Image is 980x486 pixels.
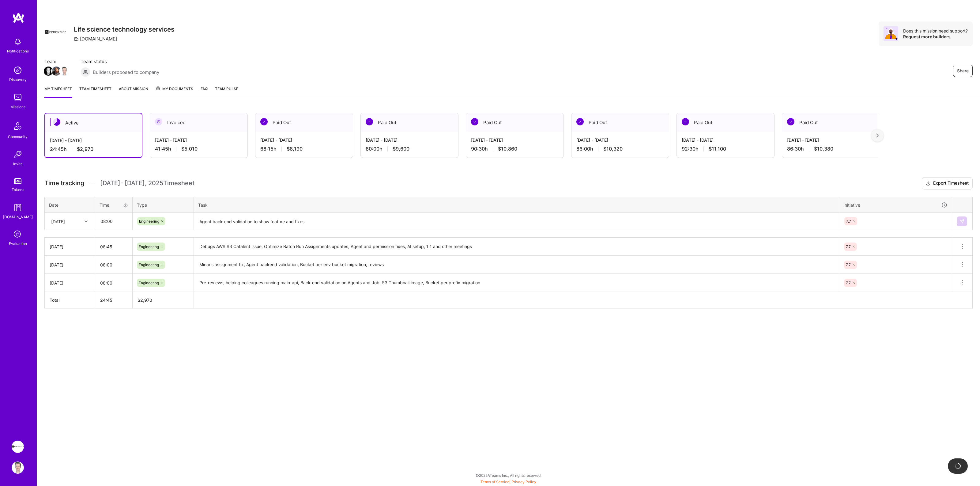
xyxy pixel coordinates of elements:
div: Active [45,113,142,132]
img: Paid Out [682,118,689,125]
div: [DATE] - [DATE] [50,137,137,144]
textarea: Pre-reviews, helping colleagues running main-api, Back-end validation on Agents and Job, S3 Thumb... [194,274,838,291]
a: Apprentice: Life science technology services [10,441,25,453]
textarea: Agent back-end validation to show feature and fixes [194,213,838,230]
span: | [481,480,536,484]
th: Total [45,292,95,308]
div: Community [8,133,28,140]
a: Privacy Policy [511,480,536,484]
div: Request more builders [903,34,968,40]
div: Paid Out [677,113,774,132]
img: Invoiced [155,118,162,125]
div: [DATE] [51,218,65,224]
div: 86:30 h [787,146,875,152]
span: 7.7 [846,262,851,267]
div: Tokens [12,186,24,193]
div: [DATE] - [DATE] [787,137,875,143]
a: FAQ [201,86,208,98]
span: Share [957,68,969,74]
th: 24:45 [95,292,133,308]
i: icon CompanyGray [74,36,79,41]
img: Avatar [884,26,898,41]
div: [DATE] - [DATE] [155,137,243,143]
th: Date [45,197,95,213]
img: Team Member Avatar [52,67,61,76]
img: Paid Out [366,118,373,125]
a: About Mission [119,86,148,98]
span: $9,600 [393,146,409,152]
input: HH:MM [96,213,132,229]
a: User Avatar [10,461,25,474]
a: Team timesheet [79,86,111,98]
span: $10,860 [498,146,517,152]
div: Time [100,202,128,208]
span: Builders proposed to company [93,69,159,75]
div: [DOMAIN_NAME] [74,36,117,42]
textarea: Debugs AWS S3 Catalent issue, Optimize Batch Run Assignments updates, Agent and permission fixes,... [194,238,838,255]
div: 80:00 h [366,146,453,152]
div: Invite [13,161,23,167]
span: Team Pulse [215,86,238,91]
img: User Avatar [12,461,24,474]
div: 68:15 h [260,146,348,152]
img: discovery [12,64,24,76]
div: Notifications [7,48,29,54]
img: Team Member Avatar [60,67,69,76]
i: icon Chevron [85,220,88,223]
span: $5,010 [181,146,198,152]
img: teamwork [12,91,24,104]
img: bell [12,36,24,48]
input: HH:MM [95,257,132,273]
img: loading [955,463,961,469]
img: Paid Out [787,118,794,125]
span: $2,970 [77,146,93,152]
div: Paid Out [571,113,669,132]
img: tokens [14,178,21,184]
div: Paid Out [782,113,880,132]
span: Engineering [139,281,159,285]
img: Active [53,118,60,126]
img: Builders proposed to company [81,67,90,77]
span: 7.7 [846,281,851,285]
span: Team [44,58,68,65]
textarea: Minaris assignment fix, Agent backend validation, Bucket per env bucket migration, reviews [194,256,838,273]
div: 24:45 h [50,146,137,152]
div: [DATE] - [DATE] [366,137,453,143]
span: Team status [81,58,159,65]
span: 7.7 [846,219,851,224]
a: Terms of Service [481,480,509,484]
span: [DATE] - [DATE] , 2025 Timesheet [100,179,194,187]
div: Invoiced [150,113,247,132]
img: Apprentice: Life science technology services [12,441,24,453]
img: Paid Out [576,118,584,125]
div: Paid Out [255,113,353,132]
div: Paid Out [466,113,563,132]
img: Team Member Avatar [44,67,53,76]
img: Company Logo [44,21,66,44]
img: logo [12,12,24,23]
img: Submit [959,219,964,224]
span: $8,190 [287,146,303,152]
span: $10,320 [603,146,623,152]
div: 86:00 h [576,146,664,152]
div: Does this mission need support? [903,28,968,34]
div: [DATE] - [DATE] [682,137,769,143]
a: My timesheet [44,86,72,98]
div: [DATE] [50,243,90,250]
img: Paid Out [471,118,478,125]
i: icon Download [926,180,931,187]
a: My Documents [156,86,193,98]
a: Team Member Avatar [60,66,68,76]
div: Initiative [843,201,948,209]
a: Team Member Avatar [52,66,60,76]
div: Discovery [9,76,27,83]
div: [DOMAIN_NAME] [3,214,33,220]
div: Paid Out [361,113,458,132]
div: [DATE] - [DATE] [260,137,348,143]
button: Export Timesheet [922,177,973,189]
span: Engineering [139,262,159,267]
div: 90:30 h [471,146,559,152]
span: $10,380 [814,146,833,152]
a: Team Pulse [215,86,238,98]
th: Task [194,197,839,213]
